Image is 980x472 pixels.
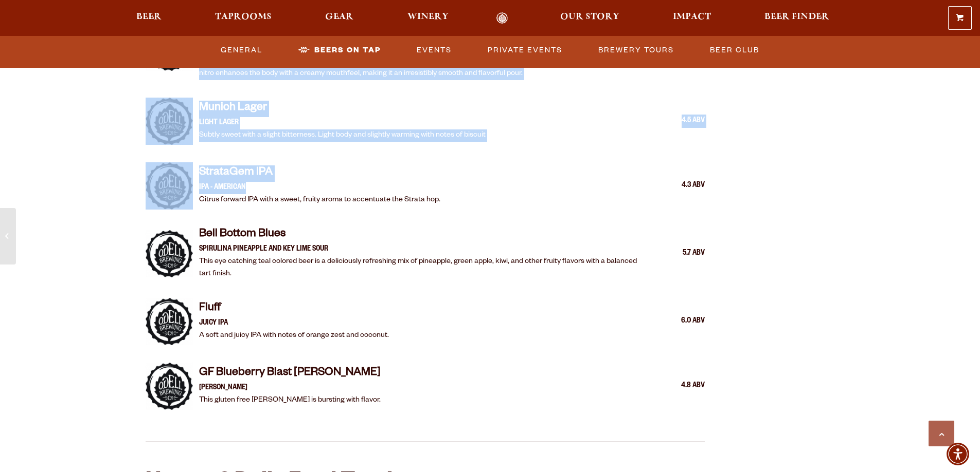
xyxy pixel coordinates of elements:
[199,165,440,182] h4: StrataGem IPA
[594,39,678,62] a: Brewery Tours
[653,179,705,193] div: 4.3 ABV
[199,366,381,382] h4: GF Blueberry Blast [PERSON_NAME]
[653,380,705,393] div: 4.8 ABV
[199,256,648,280] p: This eye catching teal colored beer is a deliciously refreshing mix of pineapple, green apple, ki...
[947,443,969,465] div: Accessibility Menu
[483,12,522,24] a: Odell Home
[199,129,486,142] p: Subtly sweet with a slight bitterness. Light body and slightly warming with notes of biscuit
[199,194,440,206] p: Citrus forward IPA with a sweet, fruity aroma to accentuate the Strata hop.
[413,39,456,62] a: Events
[199,317,389,330] p: Juicy IPA
[199,394,381,407] p: This gluten free [PERSON_NAME] is bursting with flavor.
[554,12,626,24] a: Our Story
[199,101,486,117] h4: Munich Lager
[146,298,193,345] img: Item Thumbnail
[653,247,705,260] div: 5.7 ABV
[318,12,360,24] a: Gear
[146,98,193,145] img: Item Thumbnail
[673,13,711,21] span: Impact
[130,12,168,24] a: Beer
[215,13,272,21] span: Taprooms
[666,12,718,24] a: Impact
[325,13,353,21] span: Gear
[146,363,193,410] img: Item Thumbnail
[401,12,455,24] a: Winery
[208,12,278,24] a: Taprooms
[758,12,836,24] a: Beer Finder
[199,227,648,243] h4: Bell Bottom Blues
[706,39,763,62] a: Beer Club
[653,115,705,128] div: 4.5 ABV
[199,117,486,129] p: Light Lager
[294,39,385,62] a: Beers on Tap
[764,13,829,21] span: Beer Finder
[484,39,566,62] a: Private Events
[199,382,381,394] p: [PERSON_NAME]
[199,301,389,317] h4: Fluff
[199,182,440,194] p: IPA - AMERICAN
[146,162,193,210] img: Item Thumbnail
[217,39,266,62] a: General
[136,13,162,21] span: Beer
[560,13,619,21] span: Our Story
[146,230,193,277] img: Item Thumbnail
[653,315,705,328] div: 6.0 ABV
[929,421,954,446] a: Scroll to top
[199,330,389,342] p: A soft and juicy IPA with notes of orange zest and coconut.
[407,13,449,21] span: Winery
[199,243,648,256] p: Spirulina Pineapple and Key Lime Sour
